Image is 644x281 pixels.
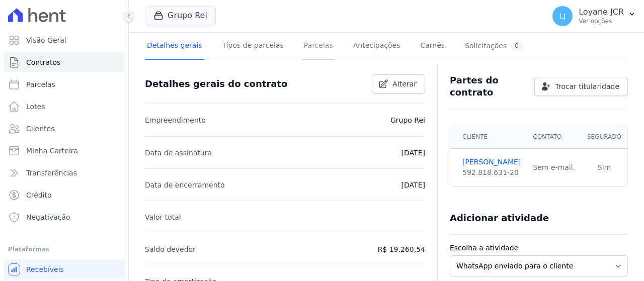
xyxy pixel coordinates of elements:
[534,77,628,96] a: Trocar titularidade
[378,243,425,255] p: R$ 19.260,54
[26,102,45,112] span: Lotes
[8,243,120,255] div: Plataformas
[145,114,206,126] p: Empreendimento
[302,33,335,60] a: Parcelas
[559,13,566,20] span: LJ
[26,146,78,156] span: Minha Carteira
[544,2,644,30] button: LJ Loyane JCR Ver opções
[26,190,52,200] span: Crédito
[462,167,521,178] div: 592.818.631-20
[4,97,124,117] a: Lotes
[4,259,124,279] a: Recebíveis
[4,185,124,205] a: Crédito
[511,41,523,51] div: 0
[4,52,124,72] a: Contratos
[145,33,204,60] a: Detalhes gerais
[450,125,527,149] th: Cliente
[581,125,627,149] th: Segurado
[145,147,212,159] p: Data de assinatura
[579,7,624,17] p: Loyane JCR
[4,119,124,139] a: Clientes
[465,41,523,51] div: Solicitações
[26,124,54,134] span: Clientes
[579,17,624,25] p: Ver opções
[145,78,287,90] h3: Detalhes gerais do contrato
[581,149,627,186] td: Sim
[527,149,581,186] td: Sem e-mail.
[26,168,77,178] span: Transferências
[145,179,225,191] p: Data de encerramento
[450,74,526,99] h3: Partes do contrato
[463,33,525,60] a: Solicitações0
[527,125,581,149] th: Contato
[4,74,124,95] a: Parcelas
[401,179,425,191] p: [DATE]
[26,212,70,222] span: Negativação
[145,6,216,25] button: Grupo Rei
[4,163,124,183] a: Transferências
[450,243,628,253] label: Escolha a atividade
[4,207,124,227] a: Negativação
[145,243,196,255] p: Saldo devedor
[390,114,425,126] p: Grupo Rei
[418,33,447,60] a: Carnês
[372,74,425,93] a: Alterar
[26,57,60,67] span: Contratos
[555,81,619,91] span: Trocar titularidade
[26,79,55,89] span: Parcelas
[4,30,124,50] a: Visão Geral
[26,264,64,274] span: Recebíveis
[351,33,403,60] a: Antecipações
[220,33,286,60] a: Tipos de parcelas
[392,79,417,89] span: Alterar
[450,212,549,224] h3: Adicionar atividade
[145,211,181,223] p: Valor total
[26,35,66,45] span: Visão Geral
[462,157,521,167] a: [PERSON_NAME]
[401,147,425,159] p: [DATE]
[4,141,124,161] a: Minha Carteira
